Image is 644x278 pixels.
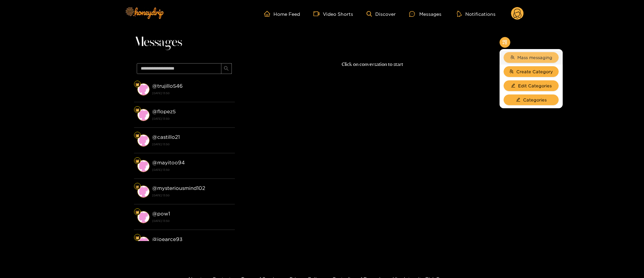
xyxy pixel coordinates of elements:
[511,83,515,88] span: edit
[135,185,139,189] img: Fan Level
[504,66,559,77] button: usergroup-addCreate Category
[502,40,507,45] span: appstore-add
[504,94,559,105] button: editCategories
[409,10,441,18] div: Messages
[135,210,139,214] img: Fan Level
[313,11,323,17] span: video-camera
[152,160,185,165] strong: @ mayitoo94
[152,236,182,242] strong: @ joearce93
[517,54,552,61] span: Mass messaging
[152,167,231,173] strong: [DATE] 13:50
[516,68,553,75] span: Create Category
[455,10,498,17] button: Notifications
[509,69,514,74] span: usergroup-add
[137,211,149,223] img: conversation
[135,82,139,86] img: Fan Level
[152,141,231,147] strong: [DATE] 13:50
[500,37,510,48] button: appstore-add
[504,80,559,91] button: editEdit Categories
[313,11,353,17] a: Video Shorts
[235,61,510,68] p: Click on conversation to start
[135,236,139,240] img: Fan Level
[152,185,205,191] strong: @ mysteriousmind102
[152,90,231,96] strong: [DATE] 13:50
[152,83,183,89] strong: @ trujillo546
[152,109,176,114] strong: @ flopez5
[518,82,552,89] span: Edit Categories
[137,83,149,95] img: conversation
[264,11,273,17] span: home
[504,52,559,63] button: teamMass messaging
[510,55,515,60] span: team
[152,211,170,216] strong: @ pow1
[152,218,231,224] strong: [DATE] 13:50
[152,134,180,140] strong: @ castillo21
[137,186,149,198] img: conversation
[516,97,520,103] span: edit
[367,11,396,17] a: Discover
[135,108,139,112] img: Fan Level
[152,192,231,198] strong: [DATE] 13:50
[264,11,300,17] a: Home Feed
[135,159,139,163] img: Fan Level
[523,96,547,103] span: Categories
[135,133,139,137] img: Fan Level
[221,63,232,74] button: search
[152,116,231,122] strong: [DATE] 13:50
[134,34,182,50] span: Messages
[224,66,229,72] span: search
[137,134,149,147] img: conversation
[137,109,149,121] img: conversation
[137,160,149,172] img: conversation
[137,237,149,249] img: conversation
